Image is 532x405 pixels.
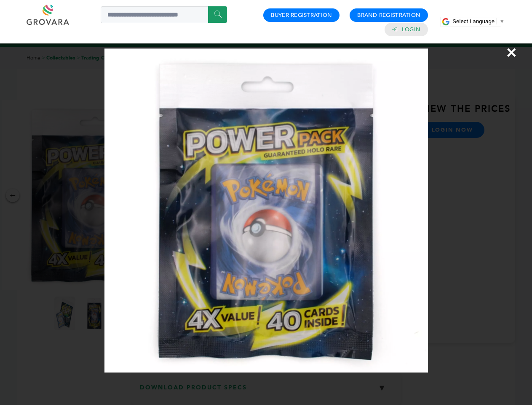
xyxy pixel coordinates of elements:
span: ▼ [499,18,505,24]
img: Image Preview [104,49,428,373]
input: Search a product or brand... [101,6,227,23]
span: × [506,40,517,64]
a: Buyer Registration [271,11,332,19]
span: Select Language [452,18,495,24]
a: Login [402,26,420,33]
a: Select Language​ [452,18,505,24]
a: Brand Registration [357,11,420,19]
